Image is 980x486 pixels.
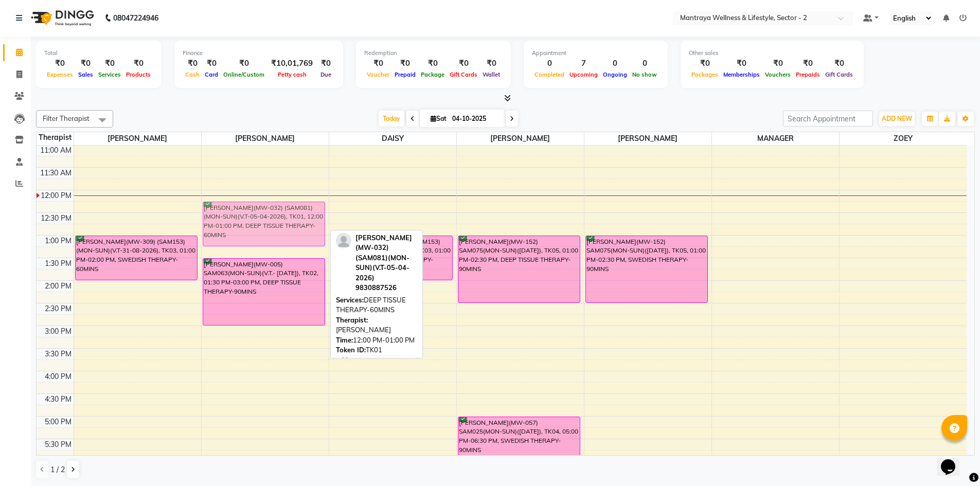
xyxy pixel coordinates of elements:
[96,71,123,78] span: Services
[480,71,503,78] span: Wallet
[336,335,417,346] div: 12:00 PM-01:00 PM
[449,111,501,127] input: 2025-10-04
[43,371,74,382] div: 4:00 PM
[43,303,74,314] div: 2:30 PM
[532,71,567,78] span: Completed
[203,202,325,246] div: [PERSON_NAME](MW-032) (SAM081)(MON-SUN)(V.T-05-04-2026), TK01, 12:00 PM-01:00 PM, DEEP TISSUE THE...
[76,58,96,69] div: ₹0
[37,132,74,143] div: Therapist
[123,58,153,69] div: ₹0
[38,168,74,178] div: 11:30 AM
[76,236,198,280] div: [PERSON_NAME](MW-309) (SAM153)(MON-SUN)(V.T-31-08-2026), TK03, 01:00 PM-02:00 PM, SWEDISH THERAPY...
[458,236,580,302] div: [PERSON_NAME](MW-152) SAM075(MON-SUN)([DATE]), TK05, 01:00 PM-02:30 PM, DEEP TISSUE THERAPY-90MINS
[630,71,660,78] span: No show
[712,132,839,145] span: MANAGER
[689,49,856,58] div: Other sales
[721,71,762,78] span: Memberships
[840,132,967,145] span: ZOEY
[630,58,660,69] div: 0
[882,115,912,122] span: ADD NEW
[336,345,417,355] div: TK01
[823,58,856,69] div: ₹0
[317,58,335,69] div: ₹0
[783,111,873,127] input: Search Appointment
[318,71,334,78] span: Due
[418,71,447,78] span: Package
[43,349,74,359] div: 3:30 PM
[43,326,74,337] div: 3:00 PM
[26,4,97,32] img: logo
[879,112,915,126] button: ADD NEW
[202,71,221,78] span: Card
[39,190,74,201] div: 12:00 PM
[221,58,267,69] div: ₹0
[392,58,418,69] div: ₹0
[447,58,480,69] div: ₹0
[43,258,74,269] div: 1:30 PM
[793,71,823,78] span: Prepaids
[43,439,74,450] div: 5:30 PM
[823,71,856,78] span: Gift Cards
[203,259,325,325] div: [PERSON_NAME](MW-005) SAM063(MON-SUN)(V.T.- [DATE]), TK02, 01:30 PM-03:00 PM, DEEP TISSUE THERAPY...
[355,233,412,282] span: [PERSON_NAME](MW-032) (SAM081)(MON-SUN)(V.T-05-04-2026)
[76,71,96,78] span: Sales
[336,346,366,354] span: Token ID:
[43,236,74,246] div: 1:00 PM
[43,281,74,292] div: 2:00 PM
[762,58,793,69] div: ₹0
[762,71,793,78] span: Vouchers
[364,49,503,58] div: Redemption
[39,213,74,224] div: 12:30 PM
[355,283,417,293] div: 9830887526
[336,296,406,314] span: DEEP TISSUE THERAPY-60MINS
[183,58,202,69] div: ₹0
[567,58,600,69] div: 7
[336,296,364,304] span: Services:
[202,58,221,69] div: ₹0
[123,71,153,78] span: Products
[336,233,351,248] img: profile
[74,132,201,145] span: [PERSON_NAME]
[221,71,267,78] span: Online/Custom
[267,58,317,69] div: ₹10,01,769
[183,71,202,78] span: Cash
[584,132,711,145] span: [PERSON_NAME]
[379,111,404,127] span: Today
[183,49,335,58] div: Finance
[600,58,630,69] div: 0
[937,445,970,476] iframe: chat widget
[392,71,418,78] span: Prepaid
[418,58,447,69] div: ₹0
[532,58,567,69] div: 0
[458,417,580,483] div: [PERSON_NAME](MW-057) SAM025(MON-SUN)([DATE]), TK04, 05:00 PM-06:30 PM, SWEDISH THERAPY-90MINS
[480,58,503,69] div: ₹0
[336,315,417,335] div: [PERSON_NAME]
[202,132,329,145] span: [PERSON_NAME]
[364,71,392,78] span: Voucher
[336,316,368,324] span: Therapist:
[113,4,158,32] b: 08047224946
[38,145,74,156] div: 11:00 AM
[721,58,762,69] div: ₹0
[44,58,76,69] div: ₹0
[532,49,660,58] div: Appointment
[457,132,584,145] span: [PERSON_NAME]
[600,71,630,78] span: Ongoing
[364,58,392,69] div: ₹0
[689,71,721,78] span: Packages
[43,114,90,122] span: Filter Therapist
[43,417,74,427] div: 5:00 PM
[329,132,456,145] span: DAISY
[50,464,65,475] span: 1 / 2
[793,58,823,69] div: ₹0
[44,49,153,58] div: Total
[428,115,449,122] span: Sat
[447,71,480,78] span: Gift Cards
[586,236,708,302] div: [PERSON_NAME](MW-152) SAM075(MON-SUN)([DATE]), TK05, 01:00 PM-02:30 PM, SWEDISH THERAPY-90MINS
[44,71,76,78] span: Expenses
[275,71,309,78] span: Petty cash
[567,71,600,78] span: Upcoming
[43,394,74,405] div: 4:30 PM
[689,58,721,69] div: ₹0
[336,336,353,344] span: Time:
